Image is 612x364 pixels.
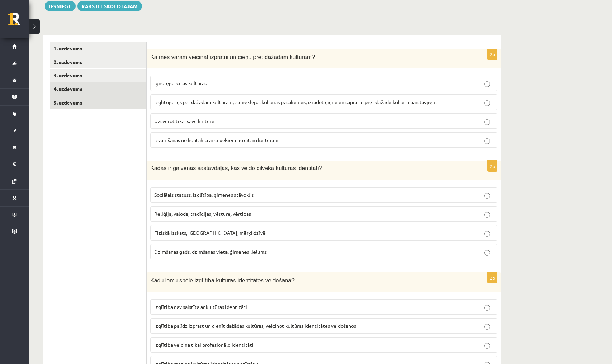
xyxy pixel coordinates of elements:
[154,210,251,217] span: Reliģija, valoda, tradīcijas, vēsture, vērtības
[50,42,146,55] a: 1. uzdevums
[50,82,146,96] a: 4. uzdevums
[484,138,490,144] input: Izvairīšanās no kontakta ar cilvēkiem no citām kultūrām
[487,49,497,60] p: 2p
[154,341,253,348] span: Izglītība veicina tikai profesionālo identitāti
[50,96,146,109] a: 5. uzdevums
[154,137,278,143] span: Izvairīšanās no kontakta ar cilvēkiem no citām kultūrām
[154,322,356,329] span: Izglītība palīdz izprast un cienīt dažādas kultūras, veicinot kultūras identitātes veidošanos
[154,248,267,255] span: Dzimšanas gads, dzimšanas vieta, ģimenes lielums
[150,165,322,171] span: Kādas ir galvenās sastāvdaļas, kas veido cilvēka kultūras identitāti?
[77,1,142,11] a: Rakstīt skolotājam
[154,191,254,198] span: Sociālais statuss, izglītība, ģimenes stāvoklis
[484,305,490,311] input: Izglītība nav saistīta ar kultūras identitāti
[154,99,437,105] span: Izglītojoties par dažādām kultūrām, apmeklējot kultūras pasākumus, izrādot cieņu un sapratni pret...
[484,193,490,199] input: Sociālais statuss, izglītība, ģimenes stāvoklis
[150,54,315,60] span: Kā mēs varam veicināt izpratni un cieņu pret dažādām kultūrām?
[154,304,247,310] span: Izglītība nav saistīta ar kultūras identitāti
[150,277,295,283] span: Kādu lomu spēlē izglītība kultūras identitātes veidošanā?
[484,324,490,330] input: Izglītība palīdz izprast un cienīt dažādas kultūras, veicinot kultūras identitātes veidošanos
[8,13,29,30] a: Rīgas 1. Tālmācības vidusskola
[154,229,266,236] span: Fiziskā izskats, [GEOGRAPHIC_DATA], mērķi dzīvē
[50,69,146,82] a: 3. uzdevums
[487,272,497,283] p: 2p
[154,118,214,124] span: Uzsverot tikai savu kultūru
[484,119,490,125] input: Uzsverot tikai savu kultūru
[484,250,490,256] input: Dzimšanas gads, dzimšanas vieta, ģimenes lielums
[487,160,497,172] p: 2p
[484,231,490,237] input: Fiziskā izskats, [GEOGRAPHIC_DATA], mērķi dzīvē
[50,55,146,69] a: 2. uzdevums
[154,80,207,86] span: Ignorējot citas kultūras
[484,81,490,87] input: Ignorējot citas kultūras
[484,212,490,218] input: Reliģija, valoda, tradīcijas, vēsture, vērtības
[484,100,490,106] input: Izglītojoties par dažādām kultūrām, apmeklējot kultūras pasākumus, izrādot cieņu un sapratni pret...
[484,343,490,349] input: Izglītība veicina tikai profesionālo identitāti
[45,1,76,11] button: Iesniegt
